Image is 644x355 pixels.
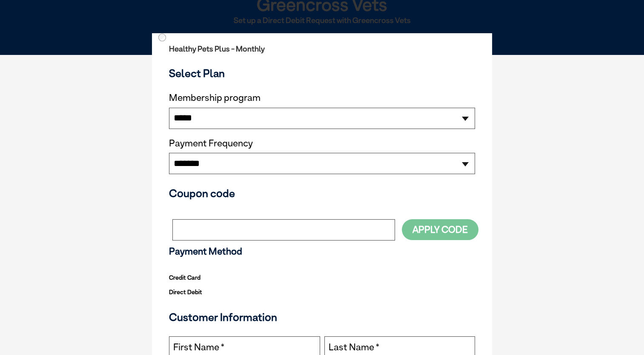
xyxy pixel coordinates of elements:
label: Membership program [169,92,475,103]
h3: Customer Information [169,311,475,324]
label: First Name * [173,342,224,353]
label: Direct Debit [169,286,202,298]
label: Credit Card [169,272,200,283]
h3: Coupon code [169,187,475,200]
label: Last Name * [329,342,379,353]
input: Direct Debit [158,34,166,41]
h3: Select Plan [169,67,475,80]
h2: Set up a Direct Debit Request with Greencross Vets [155,16,489,25]
h3: Payment Method [169,246,475,257]
label: Payment Frequency [169,138,253,149]
h2: Healthy Pets Plus - Monthly [169,45,475,53]
button: Apply Code [402,219,478,240]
